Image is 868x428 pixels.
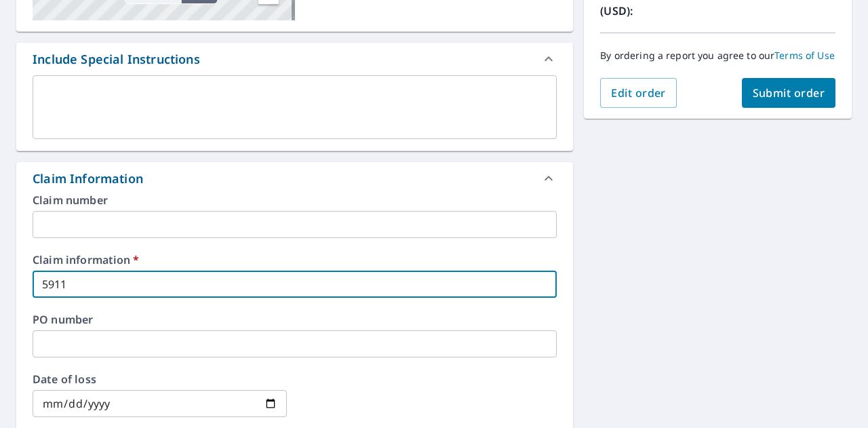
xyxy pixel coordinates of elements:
[33,170,143,188] div: Claim Information
[33,314,557,325] label: PO number
[33,374,287,385] label: Date of loss
[33,195,557,206] label: Claim number
[16,162,573,195] div: Claim Information
[611,85,666,100] span: Edit order
[753,85,825,100] span: Submit order
[16,43,573,75] div: Include Special Instructions
[33,50,200,69] div: Include Special Instructions
[33,254,557,265] label: Claim information
[774,49,835,62] a: Terms of Use
[742,78,836,108] button: Submit order
[600,50,835,62] p: By ordering a report you agree to our
[600,78,677,108] button: Edit order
